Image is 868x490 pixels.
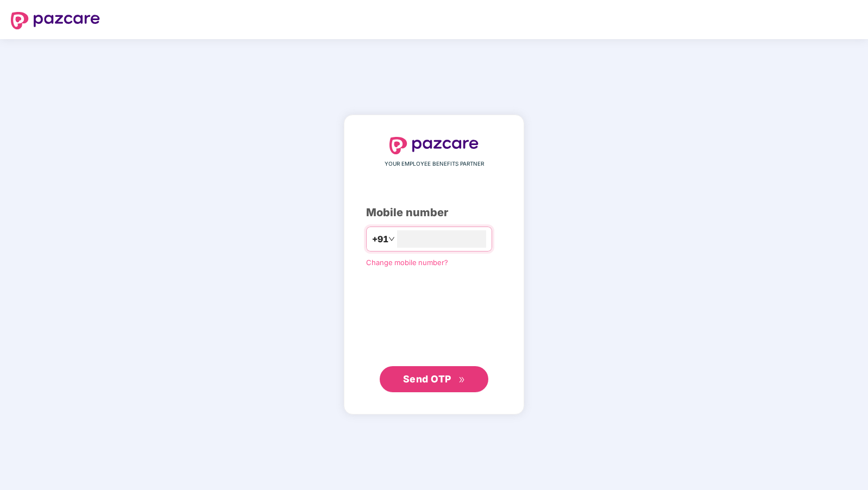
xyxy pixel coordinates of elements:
[366,258,448,267] a: Change mobile number?
[388,236,395,242] span: down
[458,376,466,384] span: double-right
[366,204,502,221] div: Mobile number
[372,233,388,246] span: +91
[385,160,484,168] span: YOUR EMPLOYEE BENEFITS PARTNER
[389,137,479,154] img: logo
[403,373,451,385] span: Send OTP
[11,12,100,29] img: logo
[380,366,488,392] button: Send OTPdouble-right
